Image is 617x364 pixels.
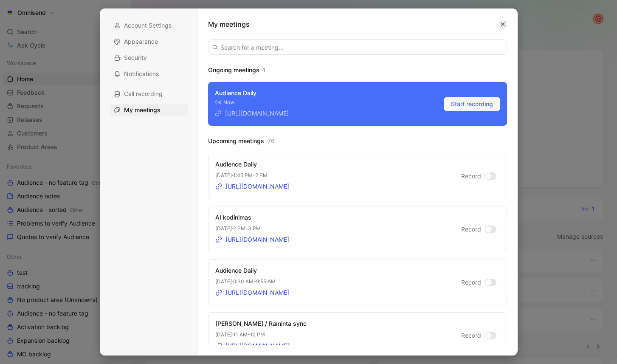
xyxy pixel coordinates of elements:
p: [DATE] · 1:45 PM - 2 PM [215,171,289,180]
p: [DATE] · 2 PM - 3 PM [215,224,289,233]
div: [PERSON_NAME] / Raminta sync [215,319,307,329]
span: Account Settings [124,21,172,30]
div: Audience Daily [215,88,289,98]
h3: Upcoming meetings [208,136,507,146]
span: Appearance [124,37,158,46]
span: Record [461,224,481,234]
span: Start recording [451,99,493,109]
p: [DATE] · 11 AM - 12 PM [215,330,307,339]
h1: My meetings [208,19,250,29]
div: Call recording [110,87,188,100]
div: Audience Daily [215,159,289,169]
p: [DATE] · 9:30 AM - 9:55 AM [215,277,289,286]
div: Security [110,51,188,64]
div: Now [215,98,289,107]
span: Record [461,171,481,181]
a: [URL][DOMAIN_NAME] [215,181,289,192]
div: Account Settings [110,19,188,32]
span: Notifications [124,70,159,78]
div: My meetings [110,104,188,116]
div: Notifications [110,68,188,80]
span: 76 [268,136,275,146]
a: [URL][DOMAIN_NAME] [215,108,289,119]
h3: Ongoing meetings [208,65,507,75]
span: Record [461,277,481,288]
input: Search for a meeting... [208,40,507,55]
div: Appearance [110,35,188,48]
div: AI kodinimas [215,212,289,223]
span: Security [124,54,147,62]
span: My meetings [124,106,161,114]
a: [URL][DOMAIN_NAME] [215,341,289,351]
span: Call recording [124,90,163,98]
div: Audience Daily [215,265,289,276]
a: [URL][DOMAIN_NAME] [215,234,289,245]
span: Record [461,330,481,341]
button: Start recording [444,97,500,111]
a: [URL][DOMAIN_NAME] [215,288,289,298]
span: 1 [263,65,266,75]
